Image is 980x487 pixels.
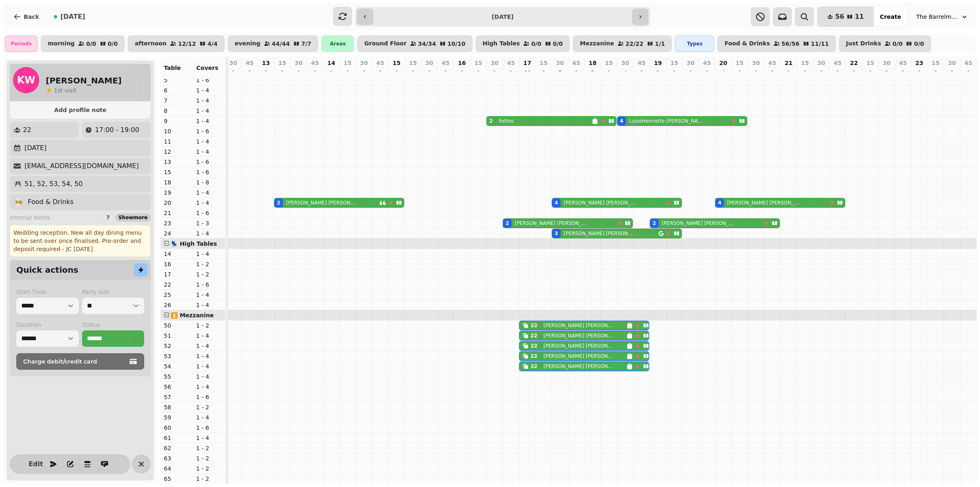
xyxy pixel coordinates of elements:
p: 1 - 6 [196,281,222,289]
p: 30 [360,59,368,67]
p: [PERSON_NAME] [PERSON_NAME] [543,363,615,370]
div: 4 [620,118,623,124]
p: [PERSON_NAME] [PERSON_NAME] [515,220,590,227]
p: afternoon [135,40,167,47]
p: 1 - 4 [196,86,222,94]
p: [PERSON_NAME] [PERSON_NAME] [543,353,615,359]
p: 8 [164,107,189,115]
p: 15 [866,59,874,67]
label: Duration [16,321,79,329]
p: 1 - 4 [196,301,222,309]
p: 58 [164,403,189,411]
p: 1 - 6 [196,76,222,84]
p: 0 [459,69,465,77]
p: 30 [817,59,825,67]
p: 18 [164,178,189,186]
p: 0 [442,69,449,77]
div: Periods [5,36,38,52]
p: 0 / 0 [108,41,118,47]
p: 11 [164,137,189,146]
p: 7 / 7 [301,41,312,47]
p: 15 [670,59,678,67]
p: 0 [475,69,481,77]
p: 2 [279,69,285,77]
div: 2 [489,118,492,124]
p: 0 [785,69,792,77]
p: 30 [752,59,760,67]
p: 1 - 4 [196,117,222,125]
p: Just Drinks [846,40,881,47]
p: 22 / 22 [626,41,644,47]
p: 1 - 6 [196,209,222,217]
p: 0 [328,69,334,77]
p: 56 / 56 [782,41,800,47]
p: 0 [606,69,612,77]
span: Show more [118,215,147,220]
div: 7 [103,213,114,222]
p: 51, 52, 53, 54, 50 [24,179,82,189]
p: 54 [164,362,189,370]
p: 15 [393,59,401,67]
p: 1 - 2 [196,444,222,452]
span: The Barrelman [916,13,957,21]
p: [DATE] [24,143,47,153]
p: 0 [932,69,939,77]
p: 1 - 2 [196,403,222,411]
p: 26 [164,301,189,309]
p: 0 [312,69,318,77]
p: 56 [164,383,189,391]
button: The Barrelman [911,9,973,24]
p: 65 [164,475,189,483]
p: 0 [638,69,645,77]
p: 0 [916,69,922,77]
p: 51 [164,332,189,340]
span: KW [17,75,35,85]
p: 15 [932,59,940,67]
p: 2 [508,69,514,77]
p: 45 [964,59,972,67]
button: [DATE] [47,7,92,27]
p: 19 [654,59,662,67]
p: 1 - 4 [196,199,222,207]
p: 0 [736,69,743,77]
p: 64 [164,465,189,473]
p: 22 [524,69,530,77]
p: [PERSON_NAME] [PERSON_NAME] [543,332,615,339]
p: 15 [409,59,417,67]
p: 53 [164,352,189,360]
span: Back [24,14,39,20]
p: 4 / 4 [207,41,218,47]
p: [PERSON_NAME] [PERSON_NAME] [543,343,615,349]
p: 22 [23,125,31,135]
p: 30 [883,59,891,67]
p: 0 [818,69,824,77]
p: 1 - 4 [196,291,222,299]
p: Food & Drinks [724,40,770,47]
div: 22 [530,322,537,329]
p: 6 [361,69,367,77]
p: 17:00 - 19:00 [95,125,139,135]
p: 19 [164,189,189,197]
p: 1 - 4 [196,97,222,105]
p: 15 [474,59,482,67]
p: LuiseHenriette [PERSON_NAME] [629,118,704,124]
p: Food & Drinks [28,197,73,207]
p: 45 [638,59,646,67]
p: 0 [883,69,890,77]
button: morning0/00/0 [41,36,125,52]
p: 60 [164,424,189,432]
p: 30 [948,59,956,67]
p: evening [235,40,261,47]
span: 1 [54,87,58,94]
p: 13 [262,59,270,67]
p: 1 - 6 [196,127,222,135]
p: 0 [230,69,236,77]
p: High Tables [483,40,520,47]
p: 0 [802,69,808,77]
p: 0 [263,69,269,77]
p: 20 [164,199,189,207]
p: 23 [164,219,189,227]
p: 0 [410,69,416,77]
div: 2 [277,200,280,206]
p: 1 - 4 [196,373,222,381]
